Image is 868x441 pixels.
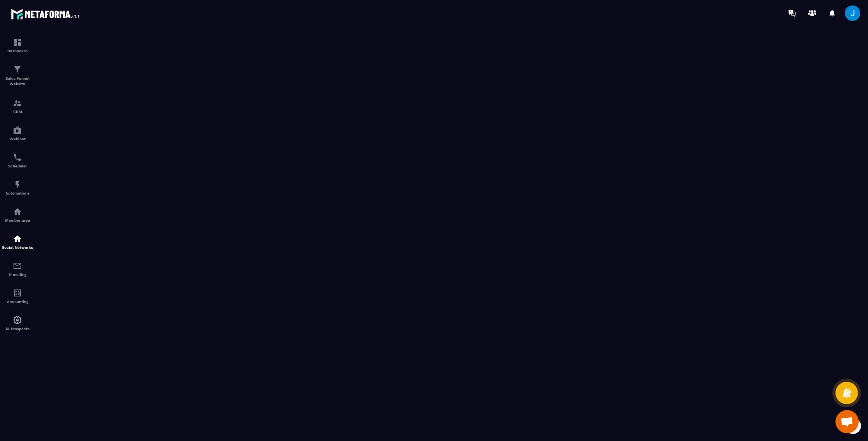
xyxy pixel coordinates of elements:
[835,410,859,433] div: Ouvrir le chat
[2,174,33,201] a: automationsautomationsAutomations
[13,65,22,74] img: formation
[2,110,33,114] p: CRM
[2,164,33,168] p: Scheduler
[13,288,22,298] img: accountant
[2,201,33,228] a: automationsautomationsMember area
[2,191,33,195] p: Automations
[2,76,33,87] p: Sales Funnel Website
[13,180,22,189] img: automations
[13,98,22,108] img: formation
[2,147,33,174] a: schedulerschedulerScheduler
[2,93,33,120] a: formationformationCRM
[13,261,22,270] img: email
[13,153,22,162] img: scheduler
[2,272,33,277] p: E-mailing
[2,120,33,147] a: automationsautomationsWebinar
[2,300,33,304] p: Accounting
[2,228,33,255] a: social-networksocial-networkSocial Networks
[2,32,33,59] a: formationformationDashboard
[13,207,22,216] img: automations
[13,38,22,47] img: formation
[13,315,22,325] img: automations
[11,7,81,21] img: logo
[2,283,33,310] a: accountantaccountantAccounting
[13,234,22,243] img: social-network
[13,126,22,135] img: automations
[2,49,33,53] p: Dashboard
[2,137,33,141] p: Webinar
[2,218,33,222] p: Member area
[2,327,33,331] p: IA Prospects
[2,255,33,283] a: emailemailE-mailing
[2,59,33,93] a: formationformationSales Funnel Website
[2,245,33,250] p: Social Networks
